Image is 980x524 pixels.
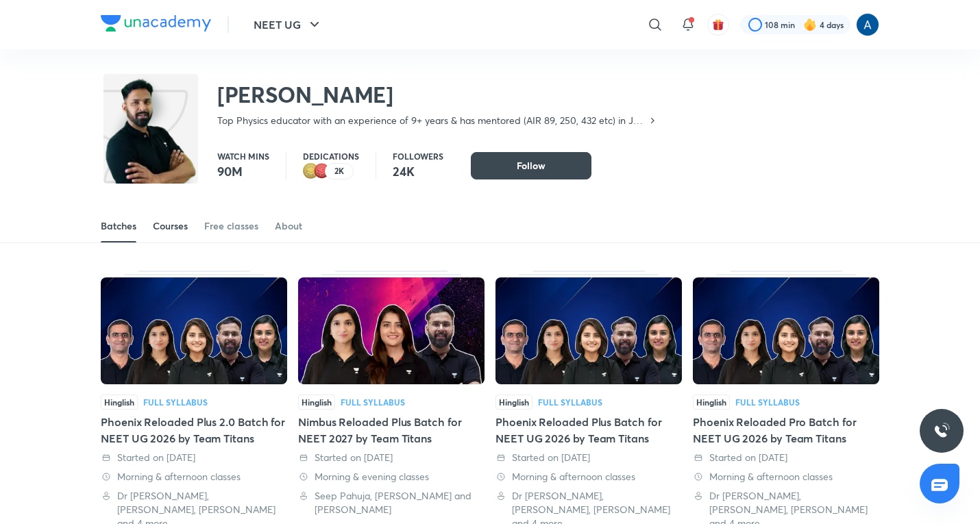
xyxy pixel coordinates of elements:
div: Started on 26 Sep 2025 [298,451,485,464]
a: Company Logo [101,15,211,35]
img: educator badge1 [314,163,330,179]
div: Phoenix Reloaded Plus Batch for NEET UG 2026 by Team Titans [495,414,682,447]
span: Follow [517,159,546,173]
img: ttu [933,423,950,439]
img: Thumbnail [298,277,485,384]
a: Courses [153,210,188,242]
button: avatar [707,14,729,36]
img: Anees Ahmed [856,13,879,36]
div: Started on 30 Sep 2025 [101,451,287,464]
div: Started on 28 Aug 2025 [693,451,879,464]
div: Morning & afternoon classes [495,470,682,484]
div: Phoenix Reloaded Pro Batch for NEET UG 2026 by Team Titans [693,414,879,447]
span: Hinglish [101,395,138,410]
div: Full Syllabus [143,398,208,406]
img: Thumbnail [495,277,682,384]
div: About [275,219,302,233]
p: Followers [393,152,443,160]
p: Dedications [303,152,359,160]
p: 2K [334,166,344,176]
span: Hinglish [298,395,335,410]
div: Full Syllabus [341,398,405,406]
div: Batches [101,219,136,233]
div: Morning & evening classes [298,470,485,484]
div: Morning & afternoon classes [101,470,287,484]
div: Full Syllabus [735,398,800,406]
p: 24K [393,163,443,179]
div: Started on 13 Sep 2025 [495,451,682,464]
button: NEET UG [245,11,331,38]
div: Seep Pahuja, Anupam Upadhayay and Akansha Karnwal [298,489,485,516]
span: Hinglish [495,395,532,410]
img: avatar [712,18,724,31]
span: Hinglish [693,395,730,410]
p: Top Physics educator with an experience of 9+ years & has mentored (AIR 89, 250, 432 etc) in JEE ... [217,114,647,127]
img: Thumbnail [101,277,287,384]
img: streak [803,18,817,32]
button: Follow [471,152,591,179]
div: Full Syllabus [538,398,602,406]
h2: [PERSON_NAME] [217,81,658,108]
a: About [275,210,302,242]
img: class [103,77,198,213]
a: Free classes [204,210,258,242]
img: Thumbnail [693,277,879,384]
a: Batches [101,210,136,242]
img: Company Logo [101,15,211,32]
img: educator badge2 [303,163,319,179]
p: Watch mins [217,152,269,160]
div: Free classes [204,219,258,233]
div: Nimbus Reloaded Plus Batch for NEET 2027 by Team Titans [298,414,485,447]
div: Morning & afternoon classes [693,470,879,484]
div: Phoenix Reloaded Plus 2.0 Batch for NEET UG 2026 by Team Titans [101,414,287,447]
div: Courses [153,219,188,233]
p: 90M [217,163,269,179]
